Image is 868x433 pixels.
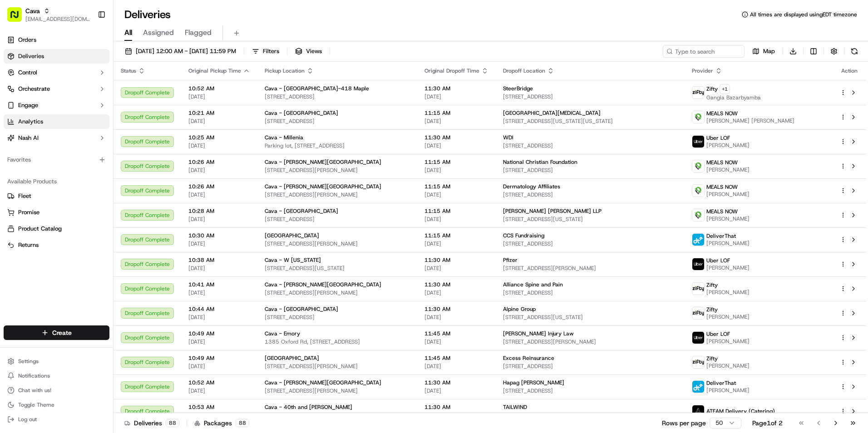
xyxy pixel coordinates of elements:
span: [STREET_ADDRESS] [503,289,677,296]
span: Control [18,69,37,77]
span: Dermatology Affiliates [503,183,560,190]
span: Chat with us! [18,387,51,394]
span: MEALS NOW [706,110,738,117]
span: [PERSON_NAME] [706,289,750,296]
span: [STREET_ADDRESS][US_STATE] [265,412,410,419]
button: Filters [248,45,283,58]
span: [DATE] [188,216,250,223]
span: Promise [18,208,39,216]
div: Packages [194,418,249,428]
span: Wisdom [PERSON_NAME] [28,141,97,148]
span: Cava - 40th and [PERSON_NAME] [265,403,352,411]
span: Log out [18,416,37,423]
span: 10:49 AM [188,354,250,362]
div: We're available if you need us! [41,96,125,103]
button: Fleet [4,189,109,203]
span: 1385 Oxford Rd, [STREET_ADDRESS] [265,338,410,345]
button: [EMAIL_ADDRESS][DOMAIN_NAME] [25,15,90,23]
span: Cava - W [US_STATE] [265,256,321,264]
input: Type to search [663,45,745,58]
button: Settings [4,355,109,368]
span: Map [763,47,775,55]
img: uber-new-logo.jpeg [692,332,704,344]
img: melas_now_logo.png [692,185,704,197]
span: 10:52 AM [188,85,250,92]
button: Nash AI [4,131,109,145]
span: Uber LOF [706,257,730,264]
span: Status [121,67,136,74]
span: 10:53 AM [188,403,250,411]
span: 11:45 AM [424,330,488,337]
span: [STREET_ADDRESS][PERSON_NAME] [503,338,677,345]
span: [DATE] [188,265,250,272]
span: Filters [263,47,279,55]
button: Returns [4,238,109,252]
span: DeliverThat [706,379,736,387]
span: [DATE] [424,387,488,394]
span: WDI [503,134,513,141]
span: [DATE] [188,363,250,370]
span: Cava - [GEOGRAPHIC_DATA] [265,305,338,313]
span: [PERSON_NAME] [PERSON_NAME] LLP [503,207,602,215]
span: [DATE] [188,240,250,247]
span: [STREET_ADDRESS][US_STATE] [503,216,677,223]
button: Cava [25,6,40,15]
span: Cava - [PERSON_NAME][GEOGRAPHIC_DATA] [265,281,381,288]
button: Product Catalog [4,221,109,236]
span: [STREET_ADDRESS][PERSON_NAME] [265,289,410,296]
span: Pfizer [503,256,518,264]
span: Assigned [143,27,174,38]
span: [DATE] [424,265,488,272]
div: Available Products [4,174,109,189]
span: Alliance Spine and Pain [503,281,563,288]
span: [GEOGRAPHIC_DATA] [265,232,319,239]
span: 11:30 AM [424,85,488,92]
span: [STREET_ADDRESS] [503,387,677,394]
span: Views [306,47,322,55]
span: [STREET_ADDRESS] [265,118,410,125]
span: Cava - Millenia [265,134,303,141]
button: Chat with us! [4,384,109,397]
span: MEALS NOW [706,183,738,191]
span: [DATE] [188,142,250,149]
div: 📗 [9,204,16,211]
span: Original Dropoff Time [424,67,479,74]
span: SteerBridge [503,85,533,92]
button: Orchestrate [4,82,109,96]
span: • [99,141,102,148]
span: Notifications [18,372,50,379]
span: [STREET_ADDRESS][US_STATE] [503,314,677,321]
h1: Deliveries [124,7,171,22]
span: [DATE] [188,118,250,125]
img: profile_deliverthat_partner.png [692,234,704,246]
span: Zifty [706,85,718,93]
span: [STREET_ADDRESS] [503,240,677,247]
div: 88 [166,419,179,427]
img: uber-new-logo.jpeg [692,258,704,270]
button: Control [4,65,109,80]
span: [DATE] [424,412,488,419]
span: [DATE] [104,141,122,148]
span: Uber LOF [706,330,730,338]
span: Klarizel Pensader [28,165,75,172]
span: Settings [18,358,39,365]
span: 11:15 AM [424,109,488,117]
span: [GEOGRAPHIC_DATA] [265,354,319,362]
span: [STREET_ADDRESS] [503,142,677,149]
img: zifty-logo-trans-sq.png [692,356,704,368]
span: [DATE] [424,289,488,296]
span: Deliveries [18,52,44,60]
span: [STREET_ADDRESS][PERSON_NAME] [265,191,410,198]
span: [PERSON_NAME] [706,240,750,247]
span: [PERSON_NAME] [706,215,750,222]
button: Log out [4,413,109,426]
span: 11:30 AM [424,379,488,386]
span: DeliverThat [706,232,736,240]
div: Past conversations [9,118,61,125]
span: Cava - Emory [265,330,300,337]
span: 11:30 AM [424,134,488,141]
span: [DATE] [188,93,250,100]
a: Orders [4,33,109,47]
span: [DATE] [188,167,250,174]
